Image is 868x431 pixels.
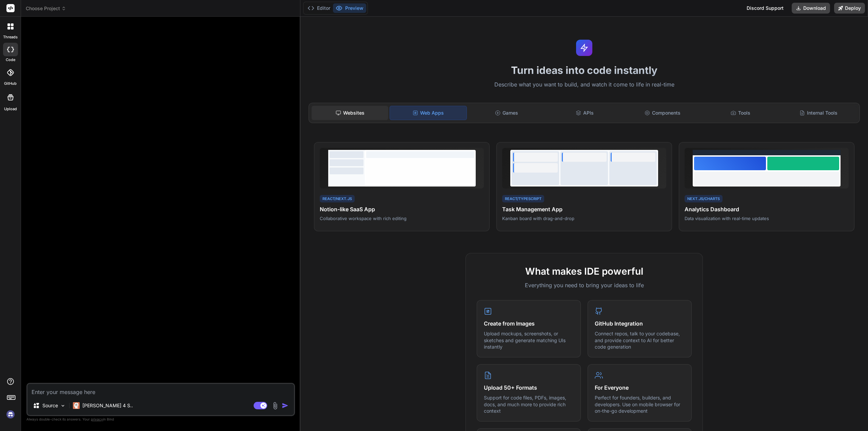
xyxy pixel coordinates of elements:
p: Data visualization with real-time updates [685,215,849,221]
div: Next.js/Charts [685,195,723,203]
div: React/Next.js [320,195,355,203]
label: threads [3,34,18,40]
img: Claude 4 Sonnet [73,402,80,409]
p: Source [42,402,58,409]
p: Describe what you want to build, and watch it come to life in real-time [304,80,864,89]
p: Kanban board with drag-and-drop [502,215,666,221]
div: Web Apps [390,106,467,120]
img: signin [5,409,16,420]
div: Components [624,106,701,120]
h4: Upload 50+ Formats [484,384,574,392]
img: icon [282,402,289,409]
span: Choose Project [26,5,66,12]
button: Preview [333,3,366,13]
div: APIs [546,106,623,120]
p: Upload mockups, screenshots, or sketches and generate matching UIs instantly [484,330,574,350]
p: [PERSON_NAME] 4 S.. [82,402,133,409]
h4: Notion-like SaaS App [320,205,484,213]
h4: GitHub Integration [595,319,685,328]
p: Support for code files, PDFs, images, docs, and much more to provide rich context [484,394,574,414]
span: privacy [91,417,103,421]
button: Download [792,3,830,14]
img: attachment [271,402,279,410]
h4: Task Management App [502,205,666,213]
h2: What makes IDE powerful [477,264,692,278]
p: Perfect for founders, builders, and developers. Use on mobile browser for on-the-go development [595,394,685,414]
label: GitHub [4,81,17,86]
p: Always double-check its answers. Your in Bind [26,416,295,423]
h4: Create from Images [484,319,574,328]
div: Internal Tools [780,106,857,120]
label: code [6,57,15,63]
button: Editor [305,3,333,13]
button: Deploy [834,3,865,14]
div: Discord Support [743,3,788,14]
p: Everything you need to bring your ideas to life [477,281,692,289]
h4: For Everyone [595,384,685,392]
div: Websites [312,106,388,120]
h4: Analytics Dashboard [685,205,849,213]
div: Tools [702,106,779,120]
div: Games [468,106,545,120]
h1: Turn ideas into code instantly [304,64,864,76]
p: Collaborative workspace with rich editing [320,215,484,221]
label: Upload [4,106,17,112]
div: React/TypeScript [502,195,544,203]
img: Pick Models [60,403,66,409]
p: Connect repos, talk to your codebase, and provide context to AI for better code generation [595,330,685,350]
